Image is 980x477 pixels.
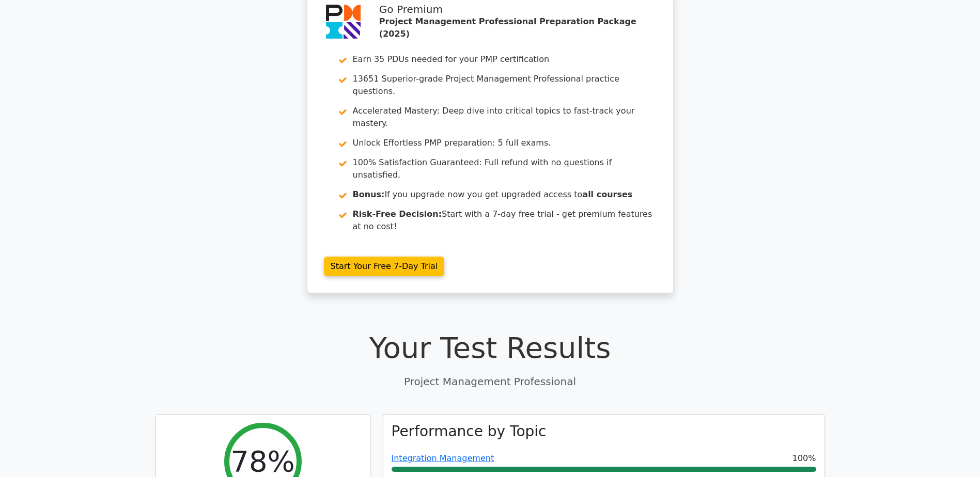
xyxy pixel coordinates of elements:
h3: Performance by Topic [392,423,547,440]
p: Project Management Professional [155,374,825,389]
a: Integration Management [392,453,494,463]
h1: Your Test Results [155,330,825,365]
a: Start Your Free 7-Day Trial [324,257,445,276]
span: 100% [792,452,816,465]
